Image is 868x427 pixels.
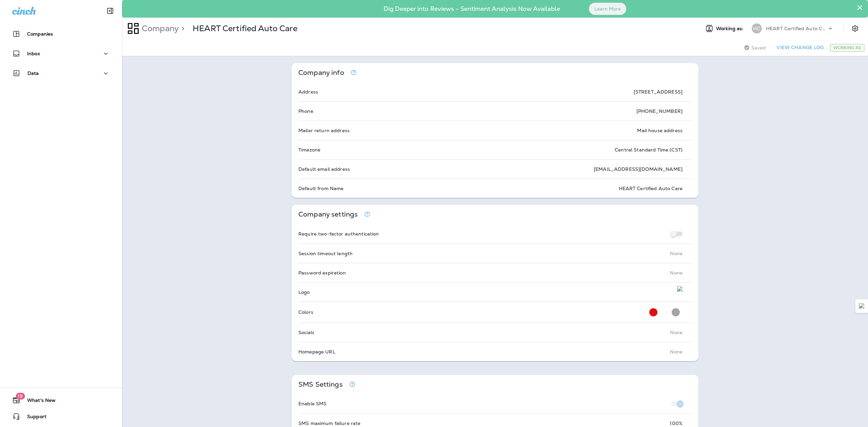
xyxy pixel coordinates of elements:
[766,26,827,31] p: HEART Certified Auto Care
[27,51,40,56] p: Inbox
[139,23,179,34] p: Company
[20,398,56,406] span: What's New
[298,382,343,387] p: SMS Settings
[7,27,115,41] button: Companies
[647,305,660,319] button: Primary Color
[298,166,350,172] p: Default email address
[298,147,320,152] p: Timezone
[634,89,683,95] p: [STREET_ADDRESS]
[670,251,683,256] p: None
[856,2,863,13] button: Close
[298,128,350,133] p: Mailer return address
[364,8,580,10] p: Dig Deeper into Reviews - Sentiment Analysis Now Available
[27,31,53,37] p: Companies
[298,289,310,295] p: Logo
[7,47,115,60] button: Inbox
[7,410,115,423] button: Support
[20,414,46,422] span: Support
[670,421,683,426] p: 100 %
[849,22,861,35] button: Settings
[752,23,762,34] div: HC
[716,26,745,32] span: Working as:
[751,45,766,50] span: Saved
[298,421,360,426] p: SMS maximum failure rate
[670,270,683,276] p: None
[298,211,358,217] p: Company settings
[193,23,298,34] p: HEART Certified Auto Care
[670,330,683,335] p: None
[101,4,120,18] button: Collapse Sidebar
[298,309,313,315] p: Colors
[27,70,39,76] p: Data
[589,3,626,15] button: Learn More
[7,393,115,407] button: 19What's New
[298,330,314,335] p: Socials
[774,42,826,53] button: View Change Log
[298,186,343,191] p: Default from Name
[298,231,379,237] p: Require two-factor authentication
[669,305,683,319] button: Secondary Color
[298,270,346,276] p: Password expiration
[615,147,683,152] p: Central Standard Time (CST)
[7,66,115,80] button: Data
[636,108,683,114] p: [PHONE_NUMBER]
[298,349,335,354] p: Homepage URL
[859,303,865,309] img: Detect Auto
[16,393,25,400] span: 19
[298,251,353,256] p: Session timeout length
[830,44,865,52] div: Working As
[298,108,313,114] p: Phone
[594,166,683,172] p: [EMAIL_ADDRESS][DOMAIN_NAME]
[619,186,683,191] p: HEART Certified Auto Care
[637,128,683,133] p: Mail house address
[179,23,184,34] p: >
[298,401,327,406] p: Enable SMS
[677,286,683,298] img: logo.png
[298,89,318,95] p: Address
[670,349,683,354] p: None
[298,70,344,76] p: Company info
